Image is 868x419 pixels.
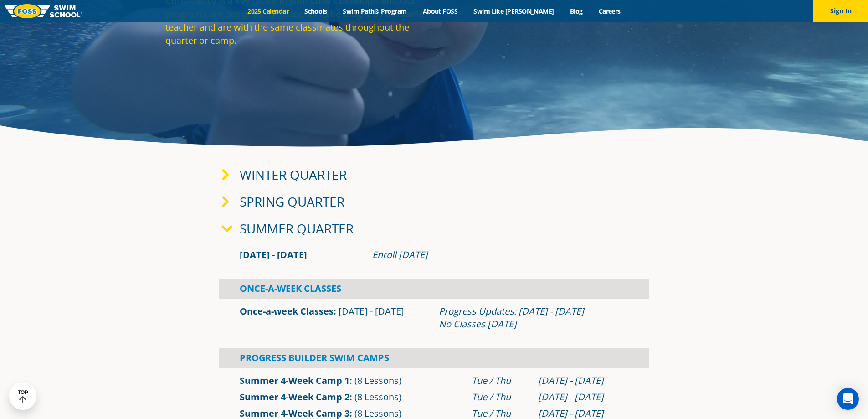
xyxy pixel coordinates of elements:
[354,391,401,403] span: (8 Lessons)
[538,391,629,403] div: [DATE] - [DATE]
[415,7,466,16] a: About FOSS
[240,305,334,317] a: Once-a-week Classes
[837,388,859,410] div: Open Intercom Messenger
[219,348,649,368] div: Progress Builder Swim Camps
[372,248,629,261] div: Enroll [DATE]
[335,7,415,16] a: Swim Path® Program
[240,7,297,16] a: 2025 Calendar
[439,305,629,331] div: Progress Updates: [DATE] - [DATE] No Classes [DATE]
[5,4,82,18] img: FOSS Swim School Logo
[339,305,404,317] span: [DATE] - [DATE]
[472,391,529,403] div: Tue / Thu
[297,7,335,16] a: Schools
[240,166,347,183] a: Winter Quarter
[18,389,28,403] div: TOP
[240,391,349,403] a: Summer 4-Week Camp 2
[472,374,529,387] div: Tue / Thu
[354,374,401,387] span: (8 Lessons)
[240,248,307,261] span: [DATE] - [DATE]
[562,7,591,16] a: Blog
[240,220,354,237] a: Summer Quarter
[240,374,349,387] a: Summer 4-Week Camp 1
[240,193,344,210] a: Spring Quarter
[591,7,628,16] a: Careers
[538,374,629,387] div: [DATE] - [DATE]
[219,279,649,299] div: Once-A-Week Classes
[466,7,562,16] a: Swim Like [PERSON_NAME]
